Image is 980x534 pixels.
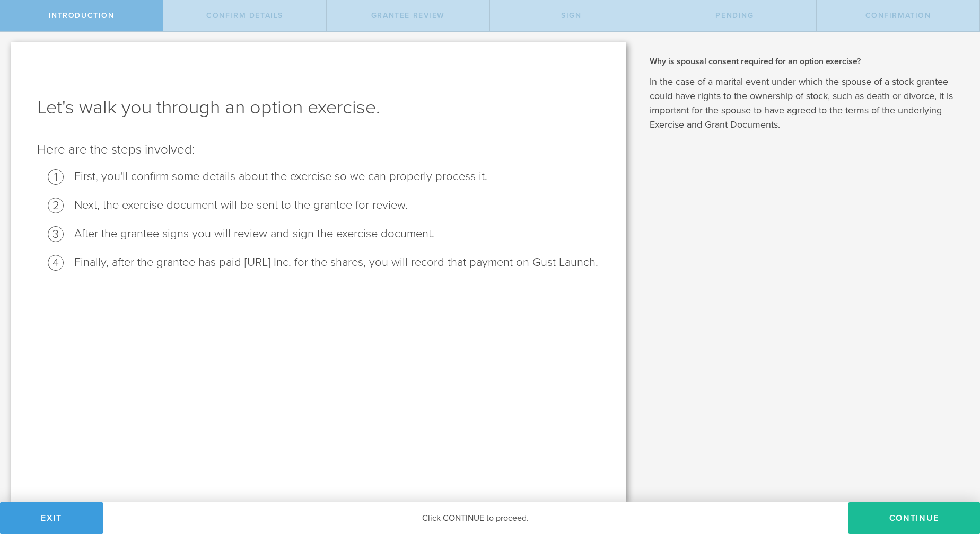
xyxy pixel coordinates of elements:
div: Click CONTINUE to proceed. [103,502,848,534]
h1: Let's walk you through an option exercise. [37,95,600,120]
span: Grantee Review [371,11,445,20]
span: Confirm Details [206,11,283,20]
span: Confirmation [865,11,931,20]
li: After the grantee signs you will review and sign the exercise document. [74,226,600,242]
li: Finally, after the grantee has paid [URL] Inc. for the shares, you will record that payment on Gu... [74,255,600,270]
span: Introduction [49,11,115,20]
p: In the case of a marital event under which the spouse of a stock grantee could have rights to the... [650,75,964,132]
span: Sign [561,11,581,20]
p: Here are the steps involved: [37,141,600,158]
h2: Why is spousal consent required for an option exercise? [650,56,964,67]
button: Continue [848,502,980,534]
span: Pending [715,11,754,20]
li: First, you'll confirm some details about the exercise so we can properly process it. [74,169,600,184]
li: Next, the exercise document will be sent to the grantee for review. [74,198,600,213]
